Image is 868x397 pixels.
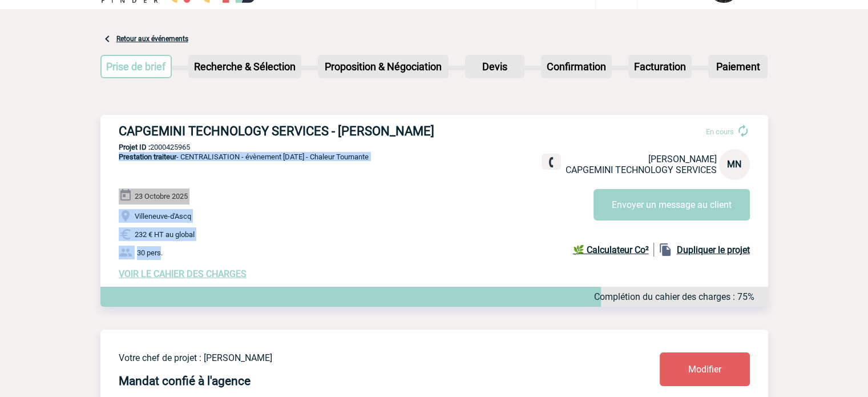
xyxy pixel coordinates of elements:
span: CAPGEMINI TECHNOLOGY SERVICES [566,165,717,175]
span: 232 € HT au global [135,230,195,239]
p: Votre chef de projet : [PERSON_NAME] [119,352,592,363]
span: MN [727,159,741,170]
p: Devis [466,56,523,77]
span: [PERSON_NAME] [648,154,717,165]
b: Dupliquer le projet [677,244,750,255]
b: 🌿 Calculateur Co² [573,244,649,255]
span: Modifier [688,364,721,375]
a: Retour aux événements [116,35,188,43]
a: 🌿 Calculateur Co² [573,243,654,256]
span: - CENTRALISATION - évènement [DATE] - Chaleur Tournante [119,153,369,161]
b: Projet ID : [119,143,150,151]
p: Paiement [709,56,766,77]
p: Confirmation [542,56,611,77]
p: 2000425965 [100,143,768,151]
span: 30 pers. [137,248,163,257]
p: Recherche & Sélection [189,56,300,77]
span: En cours [706,127,734,136]
img: fixe.png [546,157,556,167]
a: VOIR LE CAHIER DES CHARGES [119,268,247,279]
p: Facturation [629,56,691,77]
span: Prestation traiteur [119,153,176,161]
span: 23 Octobre 2025 [135,192,188,200]
button: Envoyer un message au client [594,189,750,220]
p: Prise de brief [102,56,171,77]
p: Proposition & Négociation [319,56,447,77]
img: file_copy-black-24dp.png [659,243,672,256]
span: Villeneuve-d'Ascq [135,212,191,220]
h3: CAPGEMINI TECHNOLOGY SERVICES - [PERSON_NAME] [119,124,461,138]
h4: Mandat confié à l'agence [119,374,251,388]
